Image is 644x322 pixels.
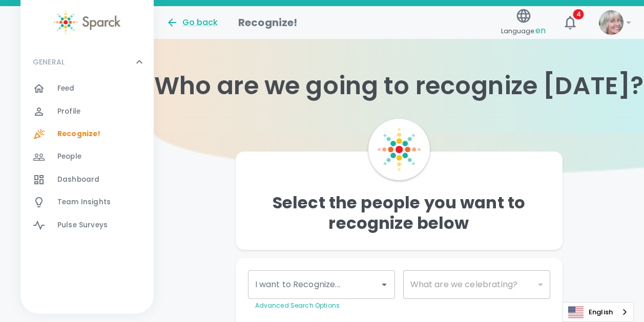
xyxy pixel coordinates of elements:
[57,106,80,117] span: Profile
[20,77,154,100] a: Feed
[166,16,218,29] button: Go back
[558,10,583,35] button: 4
[377,277,391,292] button: Open
[573,9,584,19] span: 4
[54,10,120,34] img: Sparck logo
[20,123,154,145] a: Recognize!
[378,128,421,171] img: Sparck Logo
[20,10,154,34] a: Sparck logo
[20,47,154,77] div: GENERAL
[20,77,154,241] div: GENERAL
[563,303,633,321] a: English
[20,145,154,168] a: People
[57,175,99,185] span: Dashboard
[20,168,154,191] a: Dashboard
[501,24,546,38] span: Language:
[57,129,101,139] span: Recognize!
[244,192,554,233] h4: Select the people you want to recognize below
[33,57,65,67] p: GENERAL
[563,302,634,322] aside: Language selected: English
[20,191,154,213] a: Team Insights
[57,220,108,230] span: Pulse Surveys
[154,72,644,100] h1: Who are we going to recognize [DATE]?
[535,25,546,36] span: en
[563,302,634,322] div: Language
[57,197,111,207] span: Team Insights
[599,10,624,35] img: Picture of Linda
[57,152,81,162] span: People
[57,83,75,94] span: Feed
[20,214,154,237] a: Pulse Surveys
[255,301,340,310] a: Advanced Search Options
[497,5,550,41] button: Language:en
[238,14,298,31] h1: Recognize!
[20,100,154,123] a: Profile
